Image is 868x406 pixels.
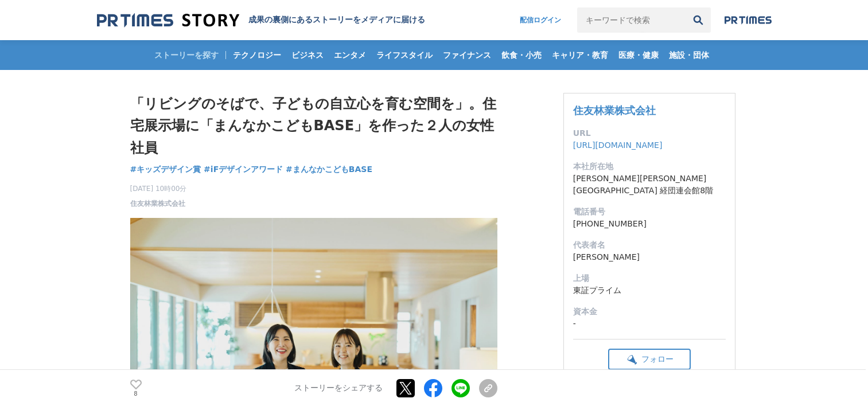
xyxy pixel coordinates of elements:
a: #まんなかこどもBASE [286,163,372,175]
span: ファイナンス [438,50,496,60]
input: キーワードで検索 [577,7,686,33]
span: #iFデザインアワード [204,164,283,174]
h2: 成果の裏側にあるストーリーをメディアに届ける [248,15,425,25]
a: #キッズデザイン賞 [130,163,201,175]
span: 飲食・小売 [497,50,546,60]
a: エンタメ [329,40,371,70]
a: 飲食・小売 [497,40,546,70]
dt: 代表者名 [573,239,726,251]
span: [DATE] 10時00分 [130,184,187,194]
a: キャリア・教育 [547,40,613,70]
a: 成果の裏側にあるストーリーをメディアに届ける 成果の裏側にあるストーリーをメディアに届ける [97,13,425,28]
dt: 資本金 [573,306,726,318]
a: 住友林業株式会社 [573,104,656,116]
a: 住友林業株式会社 [130,198,185,209]
a: ライフスタイル [372,40,437,70]
span: #キッズデザイン賞 [130,164,201,174]
span: ビジネス [287,50,328,60]
button: フォロー [608,349,691,370]
p: 8 [130,391,142,396]
dt: 電話番号 [573,206,726,218]
span: テクノロジー [228,50,286,60]
span: 施設・団体 [664,50,714,60]
dd: [PERSON_NAME][PERSON_NAME][GEOGRAPHIC_DATA] 経団連会館8階 [573,173,726,197]
a: 配信ログイン [508,7,573,33]
img: 成果の裏側にあるストーリーをメディアに届ける [97,13,239,28]
span: 医療・健康 [614,50,663,60]
a: ビジネス [287,40,328,70]
a: テクノロジー [228,40,286,70]
dd: [PHONE_NUMBER] [573,218,726,230]
dd: - [573,318,726,330]
p: ストーリーをシェアする [294,383,383,393]
dt: URL [573,127,726,139]
img: prtimes [725,15,772,25]
dd: 東証プライム [573,284,726,296]
span: #まんなかこどもBASE [286,164,372,174]
a: [URL][DOMAIN_NAME] [573,140,663,150]
a: ファイナンス [438,40,496,70]
span: キャリア・教育 [547,50,613,60]
dt: 本社所在地 [573,161,726,173]
span: ライフスタイル [372,50,437,60]
span: エンタメ [329,50,371,60]
dd: [PERSON_NAME] [573,251,726,263]
a: 医療・健康 [614,40,663,70]
dt: 上場 [573,272,726,284]
a: #iFデザインアワード [204,163,283,175]
a: 施設・団体 [664,40,714,70]
button: 検索 [686,7,711,33]
h1: 「リビングのそばで、子どもの自立心を育む空間を」。住宅展示場に「まんなかこどもBASE」を作った２人の女性社員 [130,93,497,159]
